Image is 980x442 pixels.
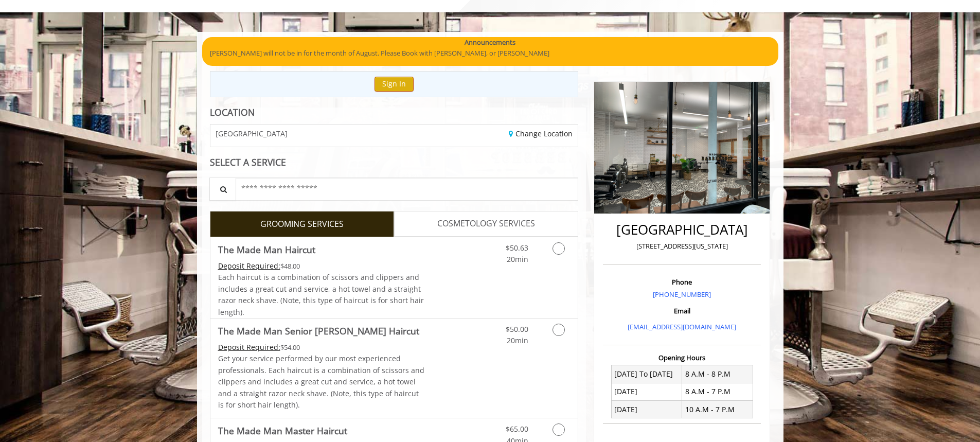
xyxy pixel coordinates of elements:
[603,354,761,361] h3: Opening Hours
[682,383,753,400] td: 8 A.M - 7 P.M
[653,290,711,299] a: [PHONE_NUMBER]
[218,324,419,338] b: The Made Man Senior [PERSON_NAME] Haircut
[682,401,753,418] td: 10 A.M - 7 P.M
[218,261,280,271] span: This service needs some Advance to be paid before we block your appointment
[210,106,255,118] b: LOCATION
[507,335,528,345] span: 20min
[628,322,736,331] a: [EMAIL_ADDRESS][DOMAIN_NAME]
[605,241,758,252] p: [STREET_ADDRESS][US_STATE]
[611,401,682,418] td: [DATE]
[218,260,425,272] div: $48.00
[218,272,424,316] span: Each haircut is a combination of scissors and clippers and includes a great cut and service, a ho...
[507,254,528,264] span: 20min
[218,342,425,353] div: $54.00
[506,424,528,434] span: $65.00
[682,365,753,383] td: 8 A.M - 8 P.M
[611,383,682,400] td: [DATE]
[260,218,344,231] span: GROOMING SERVICES
[509,129,573,138] a: Change Location
[218,242,315,257] b: The Made Man Haircut
[611,365,682,383] td: [DATE] To [DATE]
[209,178,236,201] button: Service Search
[605,222,758,237] h2: [GEOGRAPHIC_DATA]
[465,37,515,48] b: Announcements
[218,423,347,438] b: The Made Man Master Haircut
[210,157,579,167] div: SELECT A SERVICE
[218,353,425,411] p: Get your service performed by our most experienced professionals. Each haircut is a combination o...
[605,307,758,314] h3: Email
[210,48,771,59] p: [PERSON_NAME] will not be in for the month of August. Please Book with [PERSON_NAME], or [PERSON_...
[216,130,288,137] span: [GEOGRAPHIC_DATA]
[437,217,535,231] span: COSMETOLOGY SERVICES
[218,342,280,352] span: This service needs some Advance to be paid before we block your appointment
[375,77,414,92] button: Sign In
[506,324,528,334] span: $50.00
[506,243,528,253] span: $50.63
[605,278,758,286] h3: Phone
